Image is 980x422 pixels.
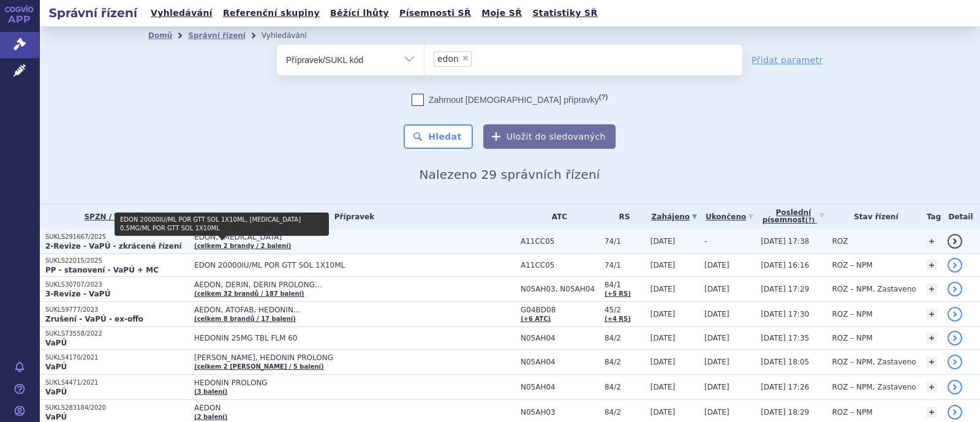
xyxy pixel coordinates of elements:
[45,233,188,241] p: SUKLS291667/2025
[396,5,475,21] a: Písemnosti SŘ
[704,237,707,246] span: -
[521,285,598,293] span: N05AH03, N05AH04
[194,334,500,342] span: HEDONIN 25MG TBL FLM 60
[194,413,227,420] a: (2 balení)
[326,5,393,21] a: Běžící lhůty
[926,356,937,367] a: +
[188,31,246,40] a: Správní řízení
[941,204,980,229] th: Detail
[45,379,188,387] p: SUKLS4471/2021
[605,306,644,314] span: 45/2
[521,261,598,269] span: A11CC05
[599,93,608,101] abbr: (?)
[926,236,937,247] a: +
[948,282,962,296] a: detail
[483,124,616,149] button: Uložit do sledovaných
[521,408,598,416] span: N05AH03
[404,124,473,149] button: Hledat
[650,261,676,269] span: [DATE]
[521,383,598,391] span: N05AH04
[926,382,937,393] a: +
[45,339,67,347] strong: VaPÚ
[761,285,809,293] span: [DATE] 17:29
[948,307,962,322] a: detail
[948,234,962,249] a: detail
[45,404,188,412] p: SUKLS283184/2020
[761,310,809,318] span: [DATE] 17:30
[605,383,644,391] span: 84/2
[39,4,147,21] h2: Správní řízení
[462,55,469,62] span: ×
[219,5,323,21] a: Referenční skupiny
[188,204,514,229] th: Přípravek
[761,334,809,342] span: [DATE] 17:35
[529,5,601,21] a: Statistiky SŘ
[45,315,143,323] strong: Zrušení - VaPÚ - ex-offo
[194,261,500,269] span: EDON 20000IU/ML POR GTT SOL 1X10ML
[45,290,110,298] strong: 3-Revize - VaPÚ
[832,408,872,416] span: ROZ – NPM
[752,54,823,66] a: Přidat parametr
[926,284,937,295] a: +
[704,383,729,391] span: [DATE]
[704,408,729,416] span: [DATE]
[194,379,500,387] span: HEDONIN PROLONG
[605,408,644,416] span: 84/2
[194,363,323,370] a: (celkem 2 [PERSON_NAME] / 5 balení)
[45,208,188,225] a: SPZN / Typ SŘ
[832,285,916,293] span: ROZ – NPM, Zastaveno
[832,261,872,269] span: ROZ – NPM
[650,208,698,225] a: Zahájeno
[45,266,159,274] strong: PP - stanovení - VaPÚ + MC
[45,388,67,396] strong: VaPÚ
[832,310,872,318] span: ROZ – NPM
[704,261,729,269] span: [DATE]
[605,281,644,289] span: 84/1
[920,204,941,229] th: Tag
[761,204,826,229] a: Poslednípísemnost(?)
[761,237,809,246] span: [DATE] 17:38
[521,358,598,366] span: N05AH04
[704,310,729,318] span: [DATE]
[194,388,227,395] a: (3 balení)
[605,315,631,322] a: (+4 RS)
[45,306,188,314] p: SUKLS9777/2023
[650,408,676,416] span: [DATE]
[926,309,937,320] a: +
[598,204,644,229] th: RS
[194,315,296,322] a: (celkem 8 brandů / 17 balení)
[826,204,920,229] th: Stav řízení
[521,306,598,314] span: G04BD08
[45,353,188,362] p: SUKLS4170/2021
[948,355,962,369] a: detail
[45,257,188,265] p: SUKLS22015/2025
[704,208,755,225] a: Ukončeno
[650,358,676,366] span: [DATE]
[194,281,500,289] span: AEDON, DERIN, DERIN PROLONG…
[650,334,676,342] span: [DATE]
[194,306,500,314] span: AEDON, ATOFAB, HEDONIN…
[605,358,644,366] span: 84/2
[45,363,67,371] strong: VaPÚ
[761,408,809,416] span: [DATE] 18:29
[194,233,500,241] span: EDON, [MEDICAL_DATA]
[761,261,809,269] span: [DATE] 16:16
[521,334,598,342] span: N05AH04
[437,55,459,63] span: edon
[704,358,729,366] span: [DATE]
[45,330,188,338] p: SUKLS73558/2022
[832,334,872,342] span: ROZ – NPM
[605,290,631,297] a: (+5 RS)
[194,404,500,412] span: AEDON
[805,217,815,224] abbr: (?)
[948,258,962,273] a: detail
[832,383,916,391] span: ROZ – NPM, Zastaveno
[478,5,526,21] a: Moje SŘ
[194,243,291,249] a: (celkem 2 brandy / 2 balení)
[148,31,172,40] a: Domů
[650,310,676,318] span: [DATE]
[521,237,598,246] span: A11CC05
[45,413,67,421] strong: VaPÚ
[45,242,182,251] strong: 2-Revize - VaPÚ - zkrácené řízení
[704,285,729,293] span: [DATE]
